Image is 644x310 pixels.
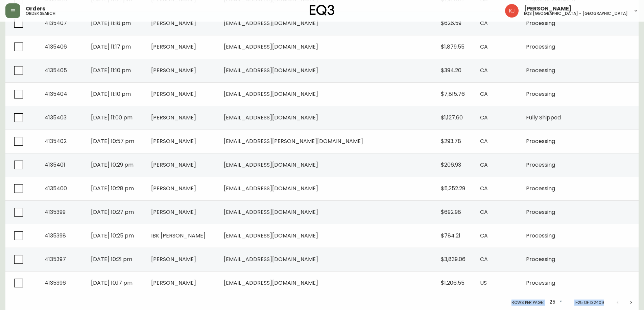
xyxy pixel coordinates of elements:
[526,43,555,51] span: Processing
[91,90,131,98] span: [DATE] 11:10 pm
[26,6,45,11] span: Orders
[526,208,555,216] span: Processing
[91,137,134,145] span: [DATE] 10:57 pm
[526,19,555,27] span: Processing
[480,185,488,192] span: CA
[526,114,561,121] span: Fully Shipped
[480,90,488,98] span: CA
[224,43,318,51] span: [EMAIL_ADDRESS][DOMAIN_NAME]
[45,43,67,51] span: 4135406
[480,66,488,74] span: CA
[224,114,318,121] span: [EMAIL_ADDRESS][DOMAIN_NAME]
[91,161,134,169] span: [DATE] 10:29 pm
[45,19,67,27] span: 4135407
[224,208,318,216] span: [EMAIL_ADDRESS][DOMAIN_NAME]
[151,19,196,27] span: [PERSON_NAME]
[441,279,464,287] span: $1,206.55
[91,43,131,51] span: [DATE] 11:17 pm
[526,90,555,98] span: Processing
[224,90,318,98] span: [EMAIL_ADDRESS][DOMAIN_NAME]
[441,66,461,74] span: $394.20
[151,66,196,74] span: [PERSON_NAME]
[526,232,555,239] span: Processing
[151,43,196,51] span: [PERSON_NAME]
[45,90,67,98] span: 4135404
[511,300,544,306] p: Rows per page:
[441,19,461,27] span: $626.59
[151,208,196,216] span: [PERSON_NAME]
[91,185,134,192] span: [DATE] 10:28 pm
[480,137,488,145] span: CA
[441,137,461,145] span: $293.78
[45,185,67,192] span: 4135400
[45,114,67,121] span: 4135403
[480,232,488,239] span: CA
[224,255,318,263] span: [EMAIL_ADDRESS][DOMAIN_NAME]
[526,185,555,192] span: Processing
[45,66,67,74] span: 4135405
[441,208,461,216] span: $692.98
[441,90,465,98] span: $7,815.76
[224,19,318,27] span: [EMAIL_ADDRESS][DOMAIN_NAME]
[151,232,206,239] span: IBK [PERSON_NAME]
[151,114,196,121] span: [PERSON_NAME]
[310,5,335,16] img: logo
[224,279,318,287] span: [EMAIL_ADDRESS][DOMAIN_NAME]
[91,255,132,263] span: [DATE] 10:21 pm
[224,137,363,145] span: [EMAIL_ADDRESS][PERSON_NAME][DOMAIN_NAME]
[480,161,488,169] span: CA
[441,43,464,51] span: $1,879.55
[151,90,196,98] span: [PERSON_NAME]
[45,137,67,145] span: 4135402
[574,300,604,306] p: 1-25 of 132409
[441,114,463,121] span: $1,127.60
[26,11,55,16] h5: order search
[480,43,488,51] span: CA
[526,161,555,169] span: Processing
[526,137,555,145] span: Processing
[91,208,134,216] span: [DATE] 10:27 pm
[480,255,488,263] span: CA
[526,66,555,74] span: Processing
[524,6,572,11] span: [PERSON_NAME]
[45,255,66,263] span: 4135397
[151,279,196,287] span: [PERSON_NAME]
[480,279,487,287] span: US
[91,232,134,239] span: [DATE] 10:25 pm
[224,185,318,192] span: [EMAIL_ADDRESS][DOMAIN_NAME]
[45,232,66,239] span: 4135398
[224,161,318,169] span: [EMAIL_ADDRESS][DOMAIN_NAME]
[45,279,66,287] span: 4135396
[151,161,196,169] span: [PERSON_NAME]
[480,208,488,216] span: CA
[505,4,519,18] img: 24a625d34e264d2520941288c4a55f8e
[441,255,466,263] span: $3,839.06
[45,161,65,169] span: 4135401
[526,255,555,263] span: Processing
[441,232,460,239] span: $784.21
[526,279,555,287] span: Processing
[524,11,628,16] h5: eq3 [GEOGRAPHIC_DATA] - [GEOGRAPHIC_DATA]
[441,185,465,192] span: $5,252.29
[441,161,461,169] span: $206.93
[151,255,196,263] span: [PERSON_NAME]
[91,19,131,27] span: [DATE] 11:18 pm
[547,297,564,308] div: 25
[151,185,196,192] span: [PERSON_NAME]
[624,296,638,309] button: Next page
[224,66,318,74] span: [EMAIL_ADDRESS][DOMAIN_NAME]
[151,137,196,145] span: [PERSON_NAME]
[91,114,133,121] span: [DATE] 11:00 pm
[480,114,488,121] span: CA
[91,279,133,287] span: [DATE] 10:17 pm
[91,66,131,74] span: [DATE] 11:10 pm
[480,19,488,27] span: CA
[45,208,66,216] span: 4135399
[224,232,318,239] span: [EMAIL_ADDRESS][DOMAIN_NAME]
